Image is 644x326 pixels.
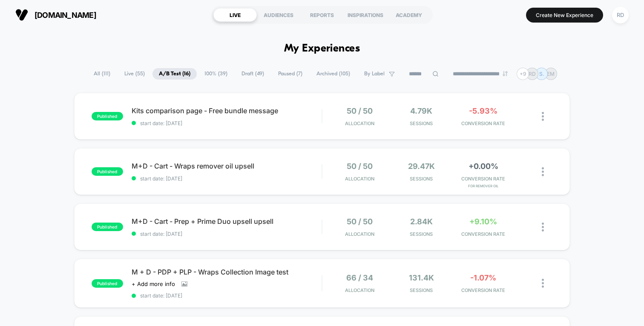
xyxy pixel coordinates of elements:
[34,11,96,20] span: [DOMAIN_NAME]
[345,231,374,237] span: Allocation
[454,287,512,293] span: CONVERSION RATE
[542,112,544,121] img: close
[542,279,544,288] img: close
[344,8,387,22] div: INSPIRATIONS
[132,231,322,237] span: start date: [DATE]
[132,292,322,299] span: start date: [DATE]
[393,231,450,237] span: Sessions
[235,68,270,80] span: Draft ( 49 )
[542,223,544,232] img: close
[409,273,434,282] span: 131.4k
[152,68,197,80] span: A/B Test ( 16 )
[393,176,450,182] span: Sessions
[92,223,123,231] span: published
[132,175,322,182] span: start date: [DATE]
[393,120,450,126] span: Sessions
[542,167,544,176] img: close
[198,68,234,80] span: 100% ( 39 )
[393,287,450,293] span: Sessions
[364,71,385,77] span: By Label
[410,217,433,226] span: 2.84k
[503,71,508,76] img: end
[547,71,555,77] p: EM
[470,273,496,282] span: -1.07%
[469,106,497,115] span: -5.93%
[15,9,28,21] img: Visually logo
[529,71,536,77] p: RD
[469,162,498,171] span: +0.00%
[454,184,512,188] span: for Remover Oil
[87,68,117,80] span: All ( 111 )
[345,176,374,182] span: Allocation
[118,68,151,80] span: Live ( 55 )
[347,106,373,115] span: 50 / 50
[300,8,344,22] div: REPORTS
[132,280,175,287] span: + Add more info
[345,287,374,293] span: Allocation
[284,43,360,55] h1: My Experiences
[346,273,373,282] span: 66 / 34
[410,106,432,115] span: 4.79k
[132,106,322,115] span: Kits comparison page - Free bundle message
[347,217,373,226] span: 50 / 50
[92,279,123,288] span: published
[92,167,123,176] span: published
[347,162,373,171] span: 50 / 50
[387,8,431,22] div: ACADEMY
[132,120,322,126] span: start date: [DATE]
[213,8,257,22] div: LIVE
[272,68,309,80] span: Paused ( 7 )
[454,231,512,237] span: CONVERSION RATE
[257,8,300,22] div: AUDIENCES
[469,217,497,226] span: +9.10%
[517,68,529,80] div: + 9
[132,268,322,276] span: M + D - PDP + PLP - Wraps Collection Image test
[454,176,512,182] span: CONVERSION RATE
[539,71,544,77] p: S.
[454,120,512,126] span: CONVERSION RATE
[310,68,356,80] span: Archived ( 105 )
[408,162,435,171] span: 29.47k
[609,6,631,24] button: RD
[345,120,374,126] span: Allocation
[13,8,99,22] button: [DOMAIN_NAME]
[92,112,123,120] span: published
[612,7,629,23] div: RD
[132,217,322,226] span: M+D - Cart - Prep + Prime Duo upsell upsell
[132,162,322,170] span: M+D - Cart - Wraps remover oil upsell
[526,8,603,23] button: Create New Experience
